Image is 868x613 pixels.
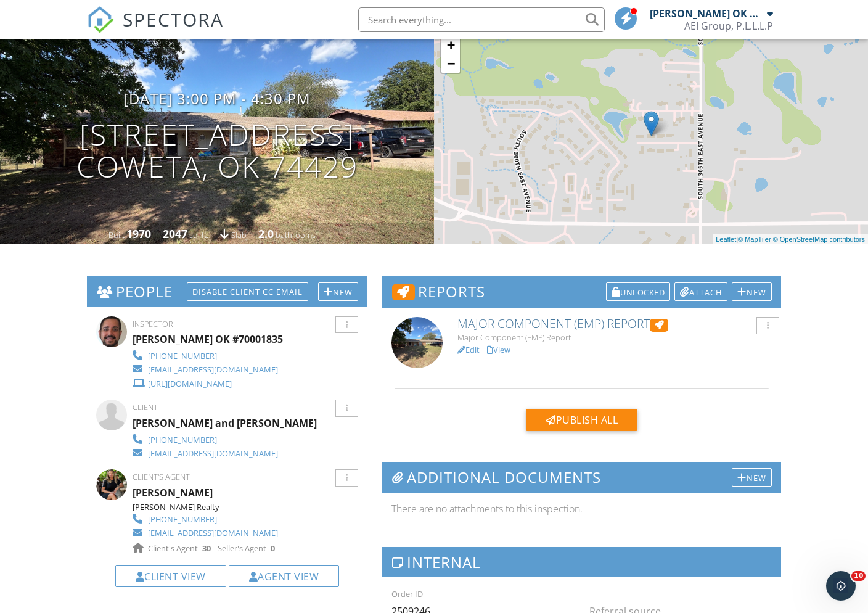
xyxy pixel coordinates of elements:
[713,234,868,245] div: |
[606,282,671,301] div: Unlocked
[133,525,278,539] a: [EMAIL_ADDRESS][DOMAIN_NAME]
[133,432,307,446] a: [PHONE_NUMBER]
[851,571,866,581] span: 10
[148,528,278,538] div: [EMAIL_ADDRESS][DOMAIN_NAME]
[674,282,727,301] div: Attach
[249,570,319,583] a: Agent View
[133,502,288,512] div: [PERSON_NAME] Realty
[526,409,637,431] div: Publish All
[133,446,307,459] a: [EMAIL_ADDRESS][DOMAIN_NAME]
[202,543,211,554] strong: 30
[133,348,278,362] a: [PHONE_NUMBER]
[136,570,206,583] a: Client View
[76,118,358,184] h1: [STREET_ADDRESS] Coweta, OK 74429
[133,401,158,413] span: Client
[382,547,781,577] h3: Internal
[148,514,217,524] div: [PHONE_NUMBER]
[271,543,275,554] strong: 0
[318,282,358,301] div: New
[391,502,772,516] p: There are no attachments to this inspection.
[87,6,114,33] img: The Best Home Inspection Software - Spectora
[126,226,151,241] div: 1970
[123,90,311,107] h3: [DATE] 3:00 pm - 4:30 pm
[441,36,460,54] a: Zoom in
[773,236,865,243] a: © OpenStreetMap contributors
[732,282,772,301] div: New
[148,364,278,374] div: [EMAIL_ADDRESS][DOMAIN_NAME]
[148,448,278,458] div: [EMAIL_ADDRESS][DOMAIN_NAME]
[382,276,781,308] h3: Reports
[133,512,278,525] a: [PHONE_NUMBER]
[826,571,856,601] iframe: Intercom live chat
[133,318,173,329] span: Inspector
[133,376,278,390] a: [URL][DOMAIN_NAME]
[716,236,736,243] a: Leaflet
[650,7,764,20] div: [PERSON_NAME] OK #70001835
[133,362,278,376] a: [EMAIL_ADDRESS][DOMAIN_NAME]
[133,330,283,348] div: [PERSON_NAME] OK #70001835
[457,317,772,331] h6: Major Component (EMP) Report
[148,543,213,554] span: Client's Agent -
[684,20,773,32] div: AEI Group, P.L.L.L.P
[148,351,217,361] div: [PHONE_NUMBER]
[382,462,781,492] h3: Additional Documents
[133,471,190,482] span: Client's Agent
[187,282,308,301] div: Disable Client CC Email
[87,276,367,306] h3: People
[738,236,771,243] a: © MapTiler
[457,332,772,342] div: Major Component (EMP) Report
[391,589,423,600] label: Order ID
[123,6,224,32] span: SPECTORA
[358,7,605,32] input: Search everything...
[87,17,224,43] a: SPECTORA
[189,229,208,241] span: sq. ft.
[457,317,772,342] a: Major Component (EMP) Report Major Component (EMP) Report
[441,54,460,73] a: Zoom out
[218,543,275,554] span: Seller's Agent -
[148,379,232,389] div: [URL][DOMAIN_NAME]
[148,435,217,445] div: [PHONE_NUMBER]
[231,229,247,241] span: slab
[457,344,480,355] a: Edit
[487,344,510,355] a: View
[108,229,125,241] span: Built
[133,483,213,502] a: [PERSON_NAME]
[258,226,274,241] div: 2.0
[163,226,187,241] div: 2047
[732,468,772,487] div: New
[276,229,316,241] span: bathrooms
[133,414,317,432] div: [PERSON_NAME] and [PERSON_NAME]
